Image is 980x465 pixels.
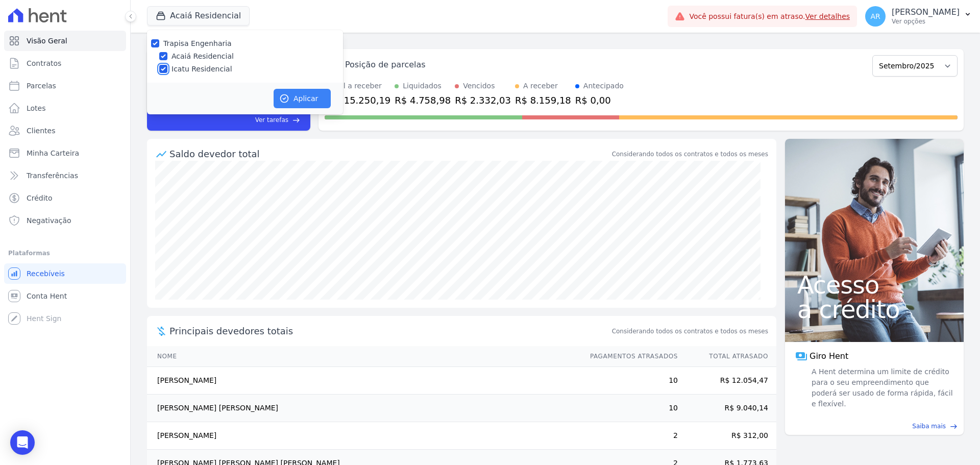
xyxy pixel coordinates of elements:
[27,268,65,279] span: Recebíveis
[147,346,580,367] th: Nome
[515,93,571,107] div: R$ 8.159,18
[27,291,67,301] span: Conta Hent
[455,93,511,107] div: R$ 2.332,03
[27,148,79,158] span: Minha Carteira
[403,81,442,91] div: Liquidados
[612,150,768,159] div: Considerando todos os contratos e todos os meses
[892,17,960,26] p: Ver opções
[463,81,495,91] div: Vencidos
[147,367,580,395] td: [PERSON_NAME]
[797,273,951,297] span: Acesso
[27,58,61,68] span: Contratos
[580,422,678,450] td: 2
[4,31,126,51] a: Visão Geral
[147,395,580,422] td: [PERSON_NAME] [PERSON_NAME]
[689,11,850,22] span: Você possui fatura(s) em atraso.
[185,115,300,125] a: Ver tarefas east
[810,366,953,409] span: A Hent determina um limite de crédito para o seu empreendimento que poderá ser usado de forma ráp...
[27,193,53,203] span: Crédito
[171,51,234,62] label: Acaiá Residencial
[27,103,46,113] span: Lotes
[575,93,624,107] div: R$ 0,00
[678,395,776,422] td: R$ 9.040,14
[791,422,958,431] a: Saiba mais east
[4,76,126,96] a: Parcelas
[583,81,624,91] div: Antecipado
[27,170,78,181] span: Transferências
[27,36,67,46] span: Visão Geral
[870,13,880,20] span: AR
[8,247,122,259] div: Plataformas
[147,422,580,450] td: [PERSON_NAME]
[678,346,776,367] th: Total Atrasado
[4,98,126,118] a: Lotes
[857,2,980,31] button: AR [PERSON_NAME] Ver opções
[27,81,56,91] span: Parcelas
[612,327,768,336] span: Considerando todos os contratos e todos os meses
[169,147,610,161] div: Saldo devedor total
[4,188,126,208] a: Crédito
[892,7,960,17] p: [PERSON_NAME]
[950,423,958,430] span: east
[4,263,126,284] a: Recebíveis
[27,126,55,136] span: Clientes
[4,143,126,163] a: Minha Carteira
[4,53,126,74] a: Contratos
[169,324,610,338] span: Principais devedores totais
[147,6,250,26] button: Acaiá Residencial
[4,210,126,231] a: Negativação
[10,430,35,455] div: Open Intercom Messenger
[580,395,678,422] td: 10
[329,81,390,91] div: Total a receber
[810,350,848,362] span: Giro Hent
[255,115,288,125] span: Ver tarefas
[27,215,71,226] span: Negativação
[345,59,426,71] div: Posição de parcelas
[163,39,232,47] label: Trapisa Engenharia
[4,165,126,186] a: Transferências
[580,346,678,367] th: Pagamentos Atrasados
[171,64,232,75] label: Icatu Residencial
[797,297,951,322] span: a crédito
[395,93,451,107] div: R$ 4.758,98
[292,116,300,124] span: east
[678,422,776,450] td: R$ 312,00
[329,93,390,107] div: R$ 15.250,19
[4,120,126,141] a: Clientes
[274,89,331,108] button: Aplicar
[4,286,126,306] a: Conta Hent
[523,81,558,91] div: A receber
[912,422,946,431] span: Saiba mais
[678,367,776,395] td: R$ 12.054,47
[805,12,850,20] a: Ver detalhes
[580,367,678,395] td: 10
